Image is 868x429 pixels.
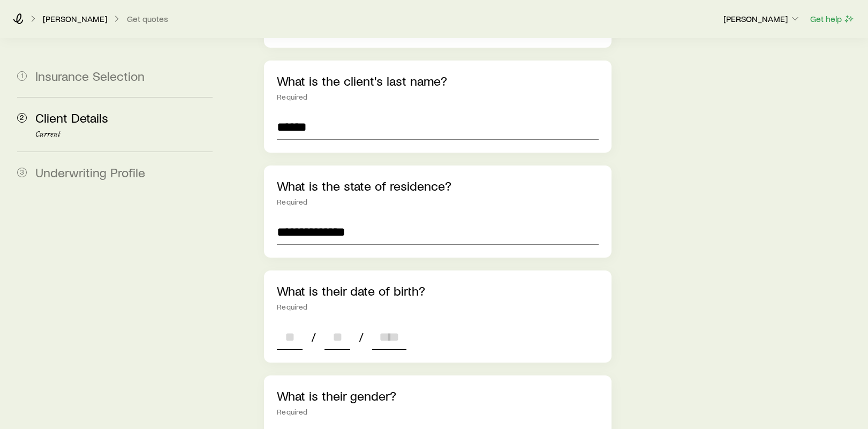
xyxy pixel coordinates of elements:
[810,13,855,25] button: Get help
[17,168,27,177] span: 3
[277,408,599,416] div: Required
[277,388,599,403] p: What is their gender?
[277,198,599,206] div: Required
[35,68,145,84] span: Insurance Selection
[354,329,368,344] span: /
[723,13,801,24] p: [PERSON_NAME]
[43,13,107,24] p: [PERSON_NAME]
[277,73,599,88] p: What is the client's last name?
[17,71,27,81] span: 1
[277,303,599,311] div: Required
[277,283,599,298] p: What is their date of birth?
[17,113,27,123] span: 2
[35,110,108,125] span: Client Details
[277,178,599,193] p: What is the state of residence?
[723,13,801,26] button: [PERSON_NAME]
[307,329,320,344] span: /
[126,14,169,24] button: Get quotes
[35,164,145,180] span: Underwriting Profile
[35,130,213,139] p: Current
[277,93,599,101] div: Required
